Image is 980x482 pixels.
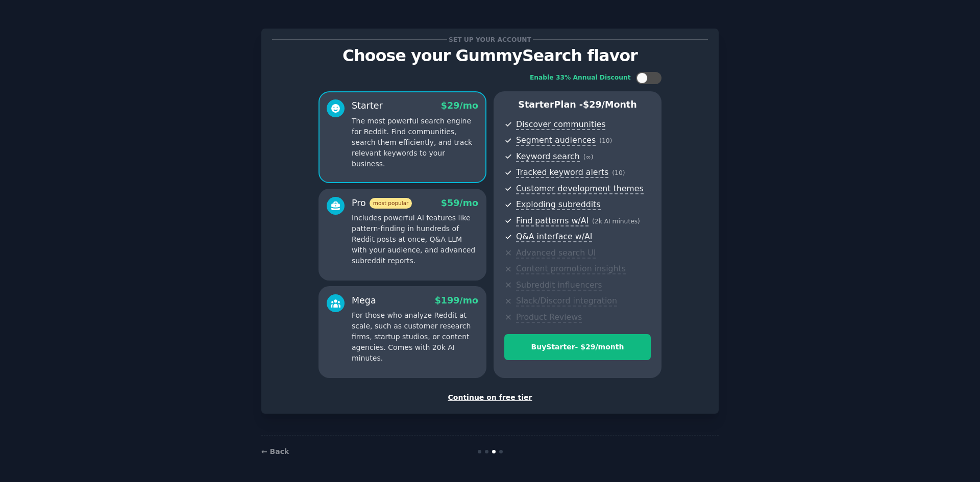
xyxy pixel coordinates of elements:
[352,197,412,210] div: Pro
[516,199,600,210] span: Exploding subreddits
[516,312,582,323] span: Product Reviews
[516,167,608,178] span: Tracked keyword alerts
[352,116,478,169] p: The most powerful search engine for Reddit. Find communities, search them efficiently, and track ...
[352,99,383,112] div: Starter
[516,264,626,274] span: Content promotion insights
[516,232,592,242] span: Q&A interface w/AI
[530,73,631,83] div: Enable 33% Annual Discount
[504,334,651,360] button: BuyStarter- $29/month
[583,99,637,110] span: $ 29 /month
[599,137,612,144] span: ( 10 )
[352,294,376,307] div: Mega
[592,218,640,225] span: ( 2k AI minutes )
[435,295,478,306] span: $ 199 /mo
[516,296,617,307] span: Slack/Discord integration
[516,184,644,194] span: Customer development themes
[441,100,478,111] span: $ 29 /mo
[352,310,478,364] p: For those who analyze Reddit at scale, such as customer research firms, startup studios, or conte...
[447,34,533,45] span: Set up your account
[516,216,589,226] span: Find patterns w/AI
[505,342,650,352] div: Buy Starter - $ 29 /month
[583,154,594,161] span: ( ∞ )
[261,447,289,455] a: ← Back
[272,47,708,65] p: Choose your GummySearch flavor
[352,213,478,266] p: Includes powerful AI features like pattern-finding in hundreds of Reddit posts at once, Q&A LLM w...
[441,198,478,208] span: $ 59 /mo
[516,280,602,291] span: Subreddit influencers
[516,119,605,130] span: Discover communities
[612,169,625,176] span: ( 10 )
[516,248,596,259] span: Advanced search UI
[370,198,412,209] span: most popular
[504,98,651,111] p: Starter Plan -
[516,135,596,146] span: Segment audiences
[272,392,708,403] div: Continue on free tier
[516,151,580,162] span: Keyword search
